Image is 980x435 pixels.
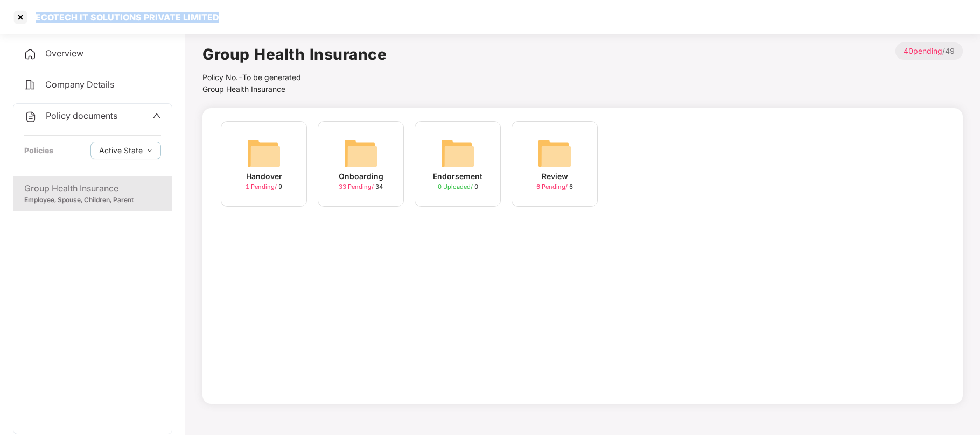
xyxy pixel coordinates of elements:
div: Policies [24,145,53,156]
div: Handover [246,170,282,182]
h1: Group Health Insurance [202,42,387,66]
div: ECOTECH IT SOLUTIONS PRIVATE LIMITED [29,12,219,23]
span: 1 Pending / [246,183,278,190]
div: 0 [438,182,478,191]
span: Company Details [45,79,114,90]
span: Active State [99,145,143,156]
img: svg+xml;base64,PHN2ZyB4bWxucz0iaHR0cDovL3d3dy53My5vcmcvMjAwMC9zdmciIHdpZHRoPSIyNCIgaGVpZ2h0PSIyNC... [24,110,37,123]
div: 9 [246,182,282,191]
button: Active Statedown [90,142,161,159]
img: svg+xml;base64,PHN2ZyB4bWxucz0iaHR0cDovL3d3dy53My5vcmcvMjAwMC9zdmciIHdpZHRoPSIyNCIgaGVpZ2h0PSIyNC... [24,79,37,91]
div: Employee, Spouse, Children, Parent [24,195,161,205]
span: down [147,148,152,154]
div: Onboarding [339,170,383,182]
div: Group Health Insurance [24,182,161,195]
img: svg+xml;base64,PHN2ZyB4bWxucz0iaHR0cDovL3d3dy53My5vcmcvMjAwMC9zdmciIHdpZHRoPSI2NCIgaGVpZ2h0PSI2NC... [344,136,378,170]
span: 33 Pending / [339,183,375,190]
span: 6 Pending / [536,183,569,190]
span: Group Health Insurance [202,84,285,94]
span: 0 Uploaded / [438,183,474,190]
p: / 49 [895,42,963,60]
img: svg+xml;base64,PHN2ZyB4bWxucz0iaHR0cDovL3d3dy53My5vcmcvMjAwMC9zdmciIHdpZHRoPSIyNCIgaGVpZ2h0PSIyNC... [24,48,37,61]
span: Policy documents [46,110,117,121]
div: 34 [339,182,383,191]
img: svg+xml;base64,PHN2ZyB4bWxucz0iaHR0cDovL3d3dy53My5vcmcvMjAwMC9zdmciIHdpZHRoPSI2NCIgaGVpZ2h0PSI2NC... [440,136,475,170]
div: Policy No.- To be generated [202,72,387,83]
div: 6 [536,182,573,191]
img: svg+xml;base64,PHN2ZyB4bWxucz0iaHR0cDovL3d3dy53My5vcmcvMjAwMC9zdmciIHdpZHRoPSI2NCIgaGVpZ2h0PSI2NC... [247,136,281,170]
div: Review [542,170,568,182]
span: Overview [45,48,83,59]
span: 40 pending [904,46,942,55]
span: up [152,111,161,120]
img: svg+xml;base64,PHN2ZyB4bWxucz0iaHR0cDovL3d3dy53My5vcmcvMjAwMC9zdmciIHdpZHRoPSI2NCIgaGVpZ2h0PSI2NC... [537,136,572,170]
div: Endorsement [433,170,482,182]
